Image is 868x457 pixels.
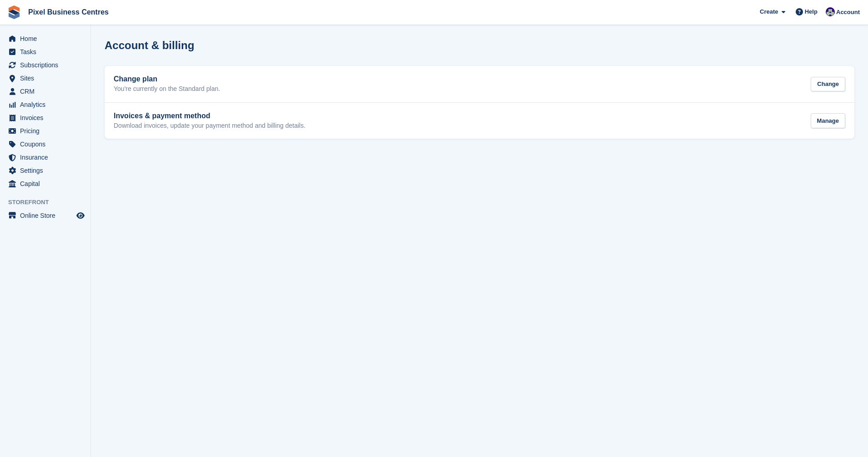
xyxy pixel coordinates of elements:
a: menu [5,138,86,151]
h2: Invoices & payment method [114,112,306,120]
h1: Account & billing [105,39,194,51]
a: Invoices & payment method Download invoices, update your payment method and billing details. Manage [105,103,854,139]
span: Sites [20,72,75,85]
span: Coupons [20,138,75,151]
a: menu [5,85,86,98]
span: Pricing [20,125,75,137]
span: Invoices [20,111,75,124]
span: Tasks [20,45,75,58]
a: menu [5,59,86,71]
div: Change [811,77,845,92]
img: stora-icon-8386f47178a22dfd0bd8f6a31ec36ba5ce8667c1dd55bd0f319d3a0aa187defe.svg [7,5,21,19]
span: Settings [20,164,75,177]
span: CRM [20,85,75,98]
a: menu [5,164,86,177]
a: menu [5,98,86,111]
h2: Change plan [114,75,220,83]
span: Subscriptions [20,59,75,71]
p: You're currently on the Standard plan. [114,85,220,93]
span: Insurance [20,151,75,164]
a: Change plan You're currently on the Standard plan. Change [105,66,854,102]
a: menu [5,177,86,190]
div: Manage [811,113,845,128]
a: menu [5,45,86,58]
p: Download invoices, update your payment method and billing details. [114,122,306,130]
a: menu [5,72,86,85]
a: menu [5,209,86,222]
span: Capital [20,177,75,190]
a: Pixel Business Centres [25,5,112,20]
span: Analytics [20,98,75,111]
a: menu [5,125,86,137]
span: Online Store [20,209,75,222]
span: Account [836,8,860,17]
span: Home [20,32,75,45]
a: menu [5,32,86,45]
a: menu [5,111,86,124]
img: Ed Simpson [826,7,835,16]
span: Create [760,7,778,16]
span: Storefront [8,198,90,207]
a: menu [5,151,86,164]
span: Help [805,7,818,16]
a: Preview store [75,210,86,221]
